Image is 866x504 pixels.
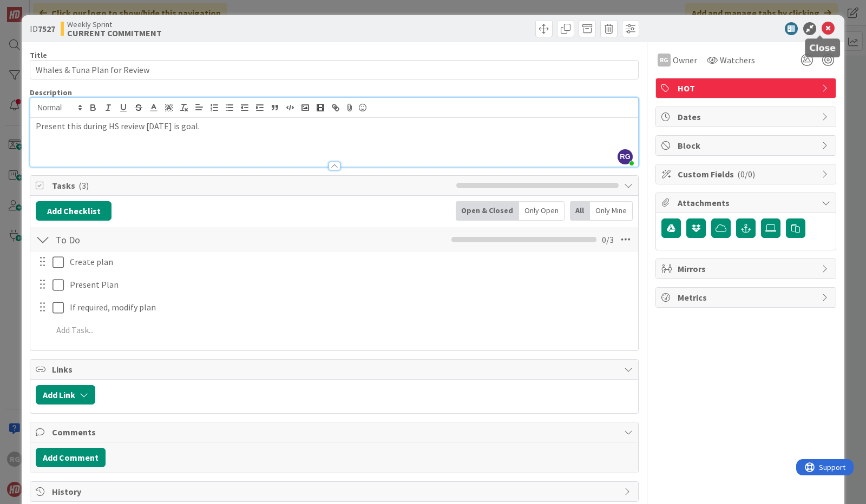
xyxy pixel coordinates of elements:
[673,54,697,67] span: Owner
[519,201,565,221] div: Only Open
[67,20,162,29] span: Weekly Sprint
[602,233,614,246] span: 0 / 3
[678,168,816,181] span: Custom Fields
[678,110,816,123] span: Dates
[737,169,755,180] span: ( 0/0 )
[36,120,633,132] p: Present this during HS review [DATE] is goal.
[720,54,755,67] span: Watchers
[678,291,816,304] span: Metrics
[70,278,631,291] p: Present Plan
[658,54,671,67] div: RG
[678,262,816,275] span: Mirrors
[30,88,72,97] span: Description
[678,196,816,209] span: Attachments
[78,180,89,191] span: ( 3 )
[30,50,47,60] label: Title
[67,29,162,37] b: CURRENT COMMITMENT
[36,448,106,467] button: Add Comment
[52,230,296,249] input: Add Checklist...
[30,60,639,79] input: type card name here...
[36,385,95,404] button: Add Link
[52,179,451,192] span: Tasks
[618,149,633,164] span: RG
[70,301,631,314] p: If required, modify plan
[52,485,619,498] span: History
[23,2,49,15] span: Support
[30,22,55,35] span: ID
[678,82,816,95] span: HOT
[38,23,55,34] b: 7527
[678,139,816,152] span: Block
[456,201,519,221] div: Open & Closed
[52,426,619,439] span: Comments
[36,201,111,221] button: Add Checklist
[809,43,836,53] h5: Close
[590,201,633,221] div: Only Mine
[52,363,619,376] span: Links
[570,201,590,221] div: All
[70,256,631,268] p: Create plan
